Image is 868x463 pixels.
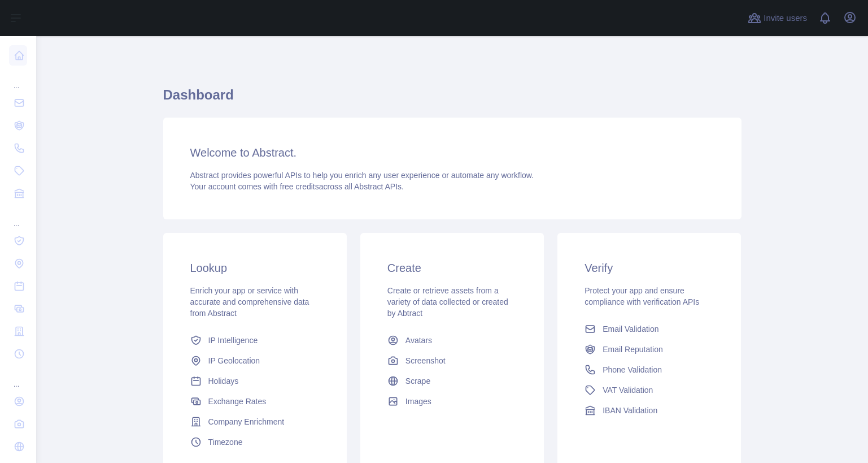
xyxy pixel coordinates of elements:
[383,391,521,412] a: Images
[603,364,662,375] span: Phone Validation
[186,391,324,412] a: Exchange Rates
[163,86,741,113] h1: Dashboard
[580,339,718,360] a: Email Reputation
[580,400,718,421] a: IBAN Validation
[603,323,658,335] span: Email Validation
[603,344,663,355] span: Email Reputation
[405,335,432,346] span: Avatars
[190,286,309,318] span: Enrich your app or service with accurate and comprehensive data from Abstract
[186,330,324,351] a: IP Intelligence
[9,206,27,228] div: ...
[585,260,714,276] h3: Verify
[764,12,807,25] span: Invite users
[208,375,239,387] span: Holidays
[186,432,324,452] a: Timezone
[9,366,27,389] div: ...
[280,182,319,191] span: free credits
[190,171,534,180] span: Abstract provides powerful APIs to help you enrich any user experience or automate any workflow.
[405,396,431,407] span: Images
[585,286,699,306] span: Protect your app and ensure compliance with verification APIs
[387,260,517,276] h3: Create
[190,182,404,191] span: Your account comes with across all Abstract APIs.
[745,9,809,27] button: Invite users
[190,145,714,161] h3: Welcome to Abstract.
[208,416,285,427] span: Company Enrichment
[580,380,718,400] a: VAT Validation
[580,319,718,339] a: Email Validation
[383,371,521,391] a: Scrape
[580,360,718,380] a: Phone Validation
[603,405,657,416] span: IBAN Validation
[405,375,430,387] span: Scrape
[186,412,324,432] a: Company Enrichment
[208,335,258,346] span: IP Intelligence
[387,286,508,318] span: Create or retrieve assets from a variety of data collected or created by Abtract
[208,355,260,366] span: IP Geolocation
[405,355,446,366] span: Screenshot
[190,260,320,276] h3: Lookup
[208,436,243,448] span: Timezone
[603,384,653,396] span: VAT Validation
[9,68,27,90] div: ...
[383,351,521,371] a: Screenshot
[186,351,324,371] a: IP Geolocation
[186,371,324,391] a: Holidays
[208,396,267,407] span: Exchange Rates
[383,330,521,351] a: Avatars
